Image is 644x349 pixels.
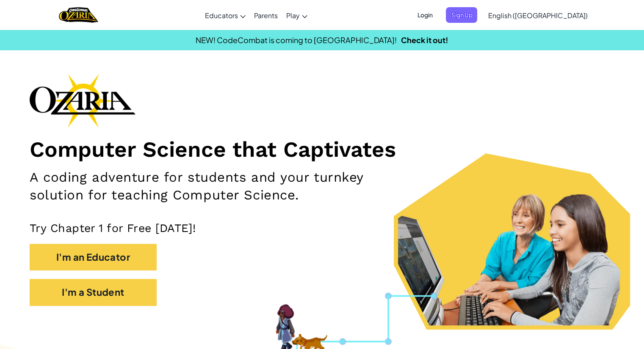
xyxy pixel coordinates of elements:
span: English ([GEOGRAPHIC_DATA]) [488,11,587,20]
button: Sign Up [446,7,477,23]
a: Check it out! [401,35,448,45]
a: Play [282,4,312,27]
button: Login [412,7,437,23]
a: English ([GEOGRAPHIC_DATA]) [484,4,591,27]
a: Educators [201,4,250,27]
a: Ozaria by CodeCombat logo [59,6,98,24]
span: Educators [205,11,238,20]
img: Ozaria branding logo [30,74,135,128]
h2: A coding adventure for students and your turnkey solution for teaching Computer Science. [30,169,421,204]
button: I'm a Student [30,279,157,305]
span: Play [286,11,300,20]
h1: Computer Science that Captivates [30,136,614,162]
img: Home [59,6,98,24]
p: Try Chapter 1 for Free [DATE]! [30,221,614,235]
a: Parents [250,4,282,27]
span: NEW! CodeCombat is coming to [GEOGRAPHIC_DATA]! [196,35,397,45]
button: I'm an Educator [30,244,157,270]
